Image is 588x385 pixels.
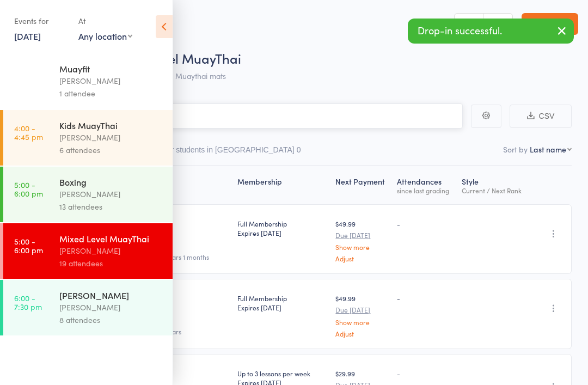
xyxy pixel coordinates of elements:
[3,53,173,109] a: 9:00 -9:45 amMuayfit[PERSON_NAME]1 attendee
[3,110,173,166] a: 4:00 -4:45 pmKids MuayThai[PERSON_NAME]6 attendees
[237,228,327,237] div: Expires [DATE]
[14,294,42,311] time: 6:00 - 7:30 pm
[59,233,163,245] div: Mixed Level MuayThai
[397,219,452,228] div: -
[335,243,388,250] a: Show more
[522,13,578,35] a: Exit roll call
[59,119,163,131] div: Kids MuayThai
[14,30,41,42] a: [DATE]
[237,219,327,237] div: Full Membership
[59,131,163,144] div: [PERSON_NAME]
[3,223,173,279] a: 5:00 -6:00 pmMixed Level MuayThai[PERSON_NAME]19 attendees
[397,294,452,303] div: -
[59,301,163,314] div: [PERSON_NAME]
[78,30,132,42] div: Any location
[14,124,43,141] time: 4:00 - 4:45 pm
[331,170,393,199] div: Next Payment
[3,167,173,222] a: 5:00 -6:00 pmBoxing[PERSON_NAME]13 attendees
[14,12,68,30] div: Events for
[14,180,43,198] time: 5:00 - 6:00 pm
[59,289,163,301] div: [PERSON_NAME]
[335,219,388,262] div: $49.99
[16,103,463,129] input: Search by name
[397,369,452,378] div: -
[408,19,574,44] div: Drop-in successful.
[59,75,163,87] div: [PERSON_NAME]
[155,140,301,165] button: Other students in [GEOGRAPHIC_DATA]0
[59,63,163,75] div: Muayfit
[59,200,163,213] div: 13 attendees
[59,245,163,257] div: [PERSON_NAME]
[175,70,226,81] span: Muaythai mats
[14,237,43,254] time: 5:00 - 6:00 pm
[335,330,388,337] a: Adjust
[335,306,388,314] small: Due [DATE]
[14,67,42,84] time: 9:00 - 9:45 am
[397,187,452,194] div: since last grading
[237,294,327,312] div: Full Membership
[457,170,530,199] div: Style
[59,144,163,156] div: 6 attendees
[59,188,163,200] div: [PERSON_NAME]
[59,87,163,100] div: 1 attendee
[335,231,388,239] small: Due [DATE]
[108,49,241,67] span: Mixed Level MuayThai
[78,12,132,30] div: At
[335,319,388,326] a: Show more
[59,257,163,270] div: 19 attendees
[335,294,388,337] div: $49.99
[335,255,388,262] a: Adjust
[393,170,457,199] div: Atten­dances
[503,144,528,155] label: Sort by
[237,303,327,312] div: Expires [DATE]
[233,170,332,199] div: Membership
[462,187,525,194] div: Current / Next Rank
[510,105,572,128] button: CSV
[59,314,163,326] div: 8 attendees
[3,280,173,335] a: 6:00 -7:30 pm[PERSON_NAME][PERSON_NAME]8 attendees
[59,176,163,188] div: Boxing
[297,145,301,154] div: 0
[530,144,566,155] div: Last name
